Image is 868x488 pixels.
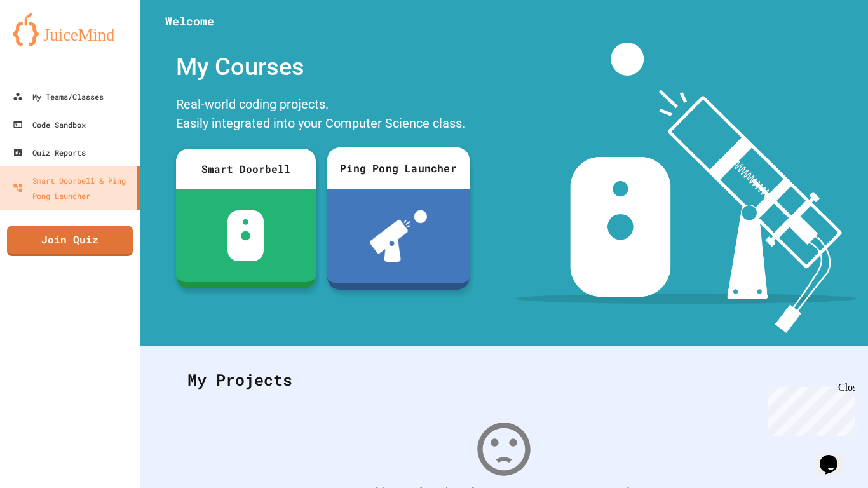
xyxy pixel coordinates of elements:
[227,210,264,261] img: sdb-white.svg
[13,145,86,160] div: Quiz Reports
[515,43,856,333] img: banner-image-my-projects.png
[7,226,133,256] a: Join Quiz
[327,147,469,189] div: Ping Pong Launcher
[170,91,475,139] div: Real-world coding projects. Easily integrated into your Computer Science class.
[5,5,88,81] div: Chat with us now!Close
[13,89,104,104] div: My Teams/Classes
[369,210,426,262] img: ppl-with-ball.png
[763,382,855,436] iframe: chat widget
[176,149,316,189] div: Smart Doorbell
[13,13,127,46] img: logo-orange.svg
[175,355,833,405] div: My Projects
[13,173,132,203] div: Smart Doorbell & Ping Pong Launcher
[13,117,86,132] div: Code Sandbox
[815,437,855,475] iframe: chat widget
[170,43,475,91] div: My Courses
